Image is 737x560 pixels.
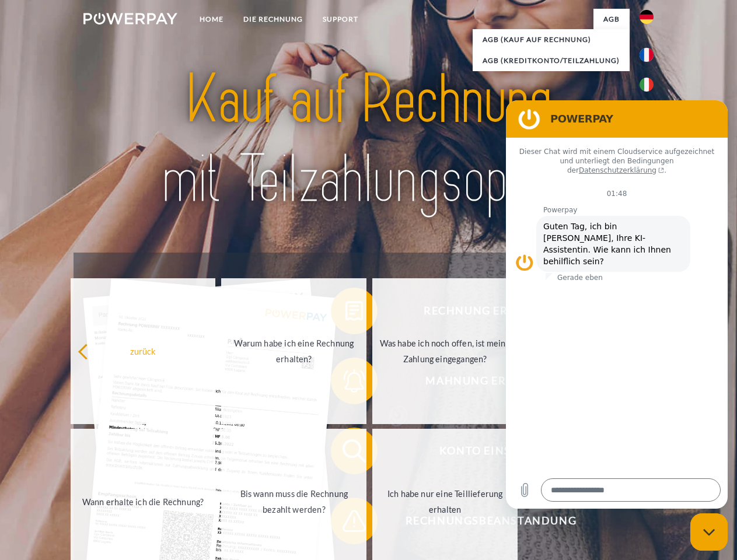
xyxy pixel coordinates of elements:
[313,9,368,30] a: SUPPORT
[78,494,209,509] div: Wann erhalte ich die Rechnung?
[190,9,233,30] a: Home
[593,9,630,30] a: agb
[83,13,177,24] img: logo-powerpay-white.svg
[78,343,209,359] div: zurück
[640,10,654,24] img: de
[473,50,630,71] a: AGB (Kreditkonto/Teilzahlung)
[506,100,728,509] iframe: Messaging-Fenster
[379,335,511,367] div: Was habe ich noch offen, ist meine Zahlung eingegangen?
[690,513,728,551] iframe: Schaltfläche zum Öffnen des Messaging-Fensters; Konversation läuft
[228,335,359,367] div: Warum habe ich eine Rechnung erhalten?
[372,278,518,424] a: Was habe ich noch offen, ist meine Zahlung eingegangen?
[379,486,511,517] div: Ich habe nur eine Teillieferung erhalten
[640,78,654,92] img: it
[228,486,359,517] div: Bis wann muss die Rechnung bezahlt werden?
[640,48,654,62] img: fr
[233,9,313,30] a: DIE RECHNUNG
[473,29,630,50] a: AGB (Kauf auf Rechnung)
[111,56,626,223] img: title-powerpay_de.svg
